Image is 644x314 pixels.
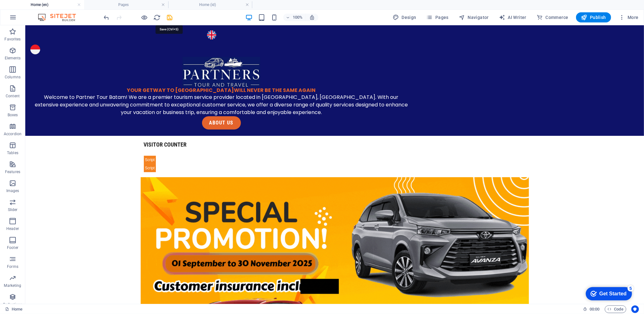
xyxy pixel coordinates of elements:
button: Publish [576,12,611,22]
button: Design [390,12,419,22]
button: undo [103,14,110,21]
span: Design [393,14,416,21]
h4: Home (id) [168,1,252,8]
button: Code [605,305,626,313]
span: More [619,14,639,21]
i: Undo: Change pages (Ctrl+Z) [103,14,110,21]
h4: Pages [84,1,168,8]
div: Get Started 5 items remaining, 0% complete [5,3,52,16]
p: Forms [7,264,18,269]
p: Collections [3,302,22,307]
div: Get Started [19,7,46,13]
span: Publish [581,14,606,21]
h6: Session time [583,305,600,313]
p: Boxes [8,112,18,118]
button: save [166,14,174,21]
span: 00 00 [590,305,599,313]
i: On resize automatically adjust zoom level to fit chosen device. [309,15,315,20]
p: Accordion [4,131,21,136]
span: Code [608,305,623,313]
button: Navigator [456,12,491,22]
p: Content [6,94,20,99]
p: Slider [8,207,18,212]
p: Marketing [4,283,21,288]
button: Commerce [534,12,571,22]
p: Footer [7,245,18,250]
div: 5 [47,1,53,8]
button: AI Writer [496,12,529,22]
a: Click to cancel selection. Double-click to open Pages [5,305,22,313]
span: AI Writer [499,14,526,21]
p: Images [6,188,19,193]
p: Favorites [4,37,21,42]
p: Features [5,169,20,174]
button: Usercentrics [631,305,639,313]
button: Pages [424,12,451,22]
p: Columns [5,75,21,80]
h6: 100% [293,14,303,21]
span: Navigator [459,14,489,21]
p: Header [6,226,19,231]
span: : [594,307,595,311]
span: Commerce [537,14,568,21]
img: Editor Logo [36,14,84,21]
p: Elements [5,56,21,61]
span: Pages [426,14,449,21]
button: 100% [283,14,306,21]
div: Design (Ctrl+Alt+Y) [390,12,419,22]
button: reload [153,14,161,21]
p: Tables [7,150,18,155]
button: More [616,12,641,22]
